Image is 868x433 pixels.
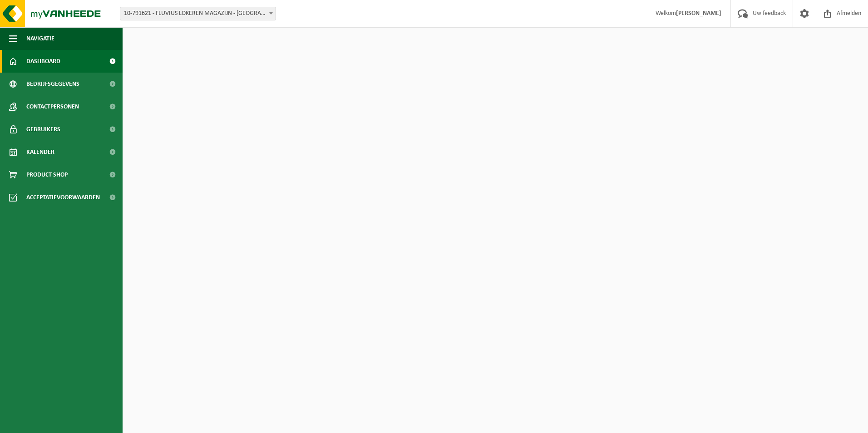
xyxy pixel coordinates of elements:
[26,118,60,141] span: Gebruikers
[26,163,68,186] span: Product Shop
[26,73,79,95] span: Bedrijfsgegevens
[26,50,60,73] span: Dashboard
[26,95,79,118] span: Contactpersonen
[26,186,100,209] span: Acceptatievoorwaarden
[676,10,721,17] strong: [PERSON_NAME]
[120,7,276,20] span: 10-791621 - FLUVIUS LOKEREN MAGAZIJN - LOKEREN
[26,141,54,163] span: Kalender
[120,7,276,20] span: 10-791621 - FLUVIUS LOKEREN MAGAZIJN - LOKEREN
[26,27,54,50] span: Navigatie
